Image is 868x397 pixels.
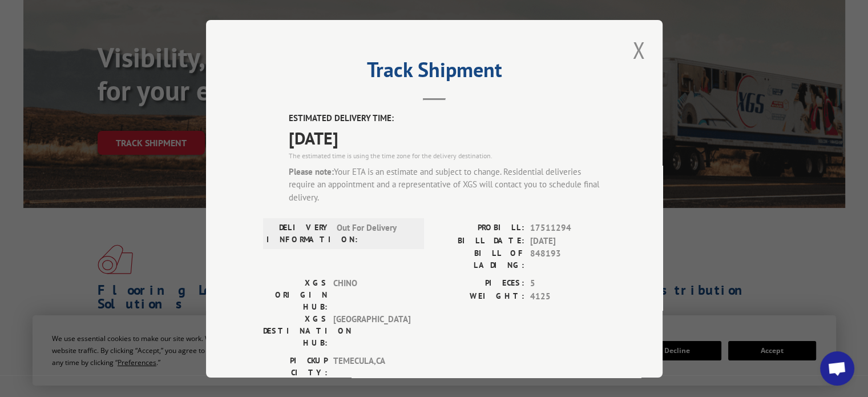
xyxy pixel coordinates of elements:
span: 4125 [530,290,605,303]
span: 5 [530,277,605,290]
label: DELIVERY INFORMATION: [267,222,331,246]
label: WEIGHT: [434,290,524,303]
label: XGS ORIGIN HUB: [263,277,328,313]
label: BILL OF LADING: [434,247,524,271]
label: XGS DESTINATION HUB: [263,313,328,349]
label: PICKUP CITY: [263,355,328,379]
div: Your ETA is an estimate and subject to change. Residential deliveries require an appointment and ... [289,165,605,204]
label: ESTIMATED DELIVERY TIME: [289,112,605,125]
button: Close modal [629,34,648,66]
span: CHINO [333,277,410,313]
label: PIECES: [434,277,524,290]
label: BILL DATE: [434,234,524,247]
span: [DATE] [530,234,605,247]
span: TEMECULA , CA [333,355,410,379]
strong: Please note: [289,166,334,177]
label: PROBILL: [434,222,524,235]
span: [DATE] [289,125,605,150]
span: [GEOGRAPHIC_DATA] [333,313,410,349]
a: Open chat [820,351,854,386]
div: The estimated time is using the time zone for the delivery destination. [289,150,605,161]
h2: Track Shipment [263,62,605,83]
span: 848193 [530,247,605,271]
span: Out For Delivery [337,222,414,246]
span: 17511294 [530,222,605,235]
